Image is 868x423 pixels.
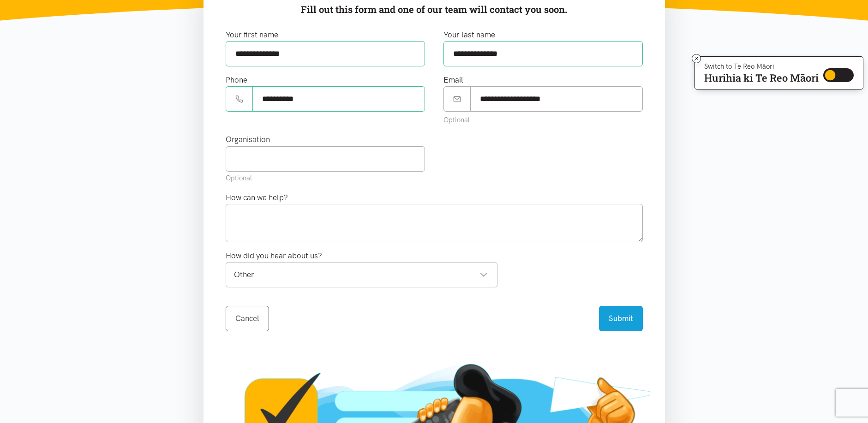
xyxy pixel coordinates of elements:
[226,174,252,182] small: Optional
[226,306,269,331] a: Cancel
[443,29,495,41] label: Your last name
[226,191,288,204] label: How can we help?
[218,2,650,18] p: Fill out this form and one of our team will contact you soon.
[704,74,819,82] p: Hurihia ki Te Reo Māori
[252,86,425,112] input: Phone number
[234,268,488,281] div: Other
[599,306,643,331] button: Submit
[443,116,470,124] small: Optional
[226,74,247,86] label: Phone
[226,29,278,41] label: Your first name
[226,250,322,262] label: How did you hear about us?
[470,86,643,112] input: Email
[226,133,270,146] label: Organisation
[704,64,819,69] p: Switch to Te Reo Māori
[443,74,463,86] label: Email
